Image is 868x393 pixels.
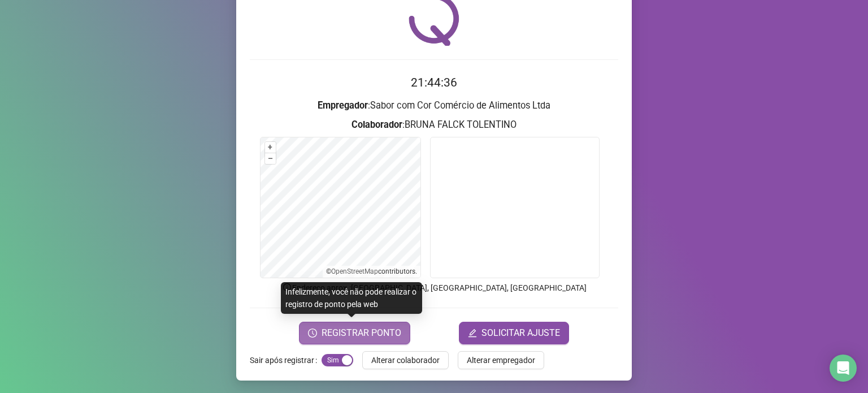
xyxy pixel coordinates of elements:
[467,354,535,366] span: Alterar empregador
[250,118,618,132] h3: : BRUNA FALCK TOLENTINO
[458,351,544,369] button: Alterar empregador
[481,326,560,340] span: SOLICITAR AJUSTE
[318,100,368,111] strong: Empregador
[468,329,477,338] span: edit
[830,355,857,382] div: Open Intercom Messenger
[371,354,440,366] span: Alterar colaborador
[326,267,417,275] li: © contributors.
[265,153,276,164] button: –
[308,329,317,338] span: clock-circle
[351,119,402,130] strong: Colaborador
[250,351,322,369] label: Sair após registrar
[459,322,569,344] button: editSOLICITAR AJUSTE
[265,142,276,153] button: +
[362,351,449,369] button: Alterar colaborador
[250,282,618,294] p: Endereço aprox. : [GEOGRAPHIC_DATA], [GEOGRAPHIC_DATA], [GEOGRAPHIC_DATA]
[411,76,457,89] time: 21:44:36
[322,326,401,340] span: REGISTRAR PONTO
[331,267,378,275] a: OpenStreetMap
[281,282,422,314] div: Infelizmente, você não pode realizar o registro de ponto pela web
[299,322,410,344] button: REGISTRAR PONTO
[250,98,618,113] h3: : Sabor com Cor Comércio de Alimentos Ltda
